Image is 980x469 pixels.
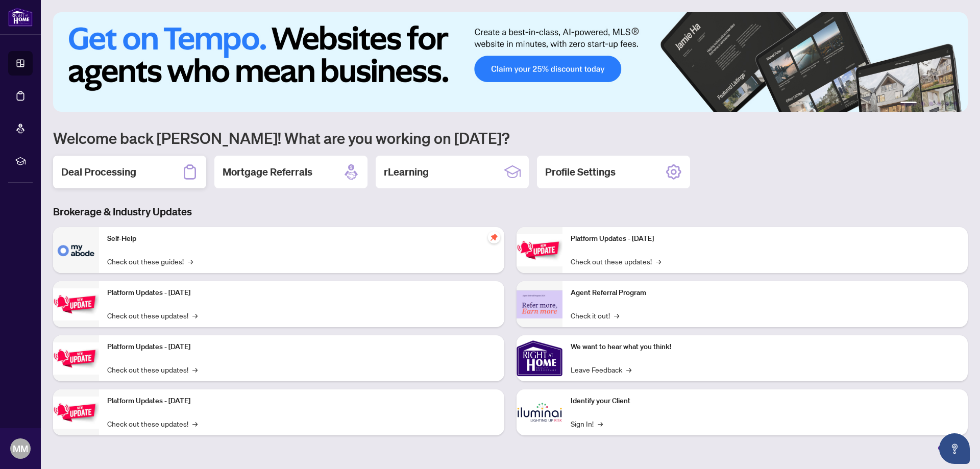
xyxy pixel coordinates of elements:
[107,310,198,321] a: Check out these updates!→
[929,102,933,106] button: 3
[107,364,198,375] a: Check out these updates!→
[900,102,917,106] button: 1
[107,256,193,267] a: Check out these guides!→
[192,364,198,375] span: →
[571,287,960,299] p: Agent Referral Program
[921,102,925,106] button: 2
[53,397,99,429] img: Platform Updates - July 8, 2025
[107,418,198,429] a: Check out these updates!→
[107,287,496,299] p: Platform Updates - [DATE]
[614,310,619,321] span: →
[571,256,661,267] a: Check out these updates!→
[8,8,33,27] img: logo
[53,205,968,219] h3: Brokerage & Industry Updates
[53,12,968,112] img: Slide 0
[188,256,193,267] span: →
[384,165,429,179] h2: rLearning
[571,310,619,321] a: Check it out!→
[656,256,661,267] span: →
[598,418,603,429] span: →
[192,418,198,429] span: →
[571,341,960,353] p: We want to hear what you think!
[223,165,312,179] h2: Mortgage Referrals
[53,128,968,147] h1: Welcome back [PERSON_NAME]! What are you working on [DATE]?
[517,234,562,266] img: Platform Updates - June 23, 2025
[61,165,136,179] h2: Deal Processing
[53,227,99,273] img: Self-Help
[107,233,496,244] p: Self-Help
[192,310,198,321] span: →
[107,341,496,353] p: Platform Updates - [DATE]
[571,233,960,244] p: Platform Updates - [DATE]
[626,364,631,375] span: →
[107,396,496,407] p: Platform Updates - [DATE]
[571,418,603,429] a: Sign In!→
[571,364,631,375] a: Leave Feedback→
[545,165,616,179] h2: Profile Settings
[939,433,970,464] button: Open asap
[488,231,500,243] span: pushpin
[953,102,958,106] button: 6
[53,342,99,375] img: Platform Updates - July 21, 2025
[517,290,562,318] img: Agent Referral Program
[13,441,28,456] span: MM
[945,102,949,106] button: 5
[571,396,960,407] p: Identify your Client
[937,102,941,106] button: 4
[517,335,562,381] img: We want to hear what you think!
[517,389,562,435] img: Identify your Client
[53,288,99,320] img: Platform Updates - September 16, 2025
